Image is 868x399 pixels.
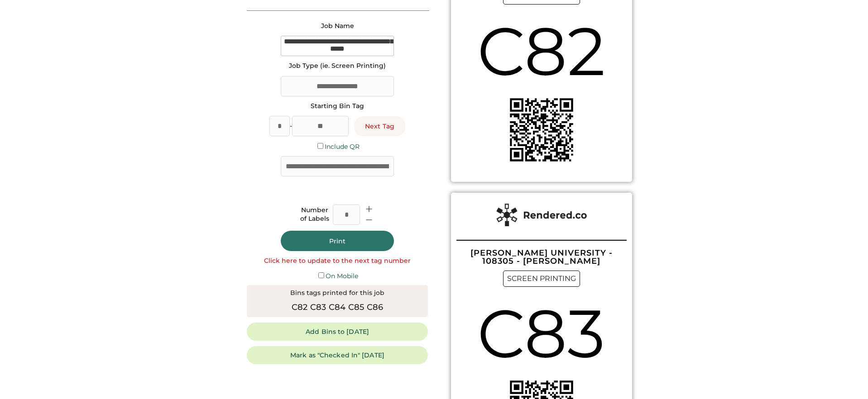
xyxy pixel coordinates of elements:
[300,206,329,223] div: Number of Labels
[292,301,384,313] div: C82 C83 C84 C85 C86
[477,287,605,380] div: C83
[289,62,386,71] div: Job Type (ie. Screen Printing)
[311,102,364,111] div: Starting Bin Tag
[326,272,358,280] label: On Mobile
[325,142,360,151] label: Include QR
[290,289,384,298] div: Bins tags printed for this job
[503,271,580,287] div: SCREEN PRINTING
[496,204,587,226] img: Rendered%20Label%20Logo%402x.png
[264,256,411,266] div: Click here to update to the next tag number
[354,116,405,136] button: Next Tag
[247,323,428,341] button: Add Bins to [DATE]
[281,231,394,251] button: Print
[477,5,606,98] div: C82
[290,122,292,131] div: -
[321,22,354,31] div: Job Name
[247,346,428,364] button: Mark as "Checked In" [DATE]
[456,249,627,265] div: [PERSON_NAME] UNIVERSITY - 108305 - [PERSON_NAME]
